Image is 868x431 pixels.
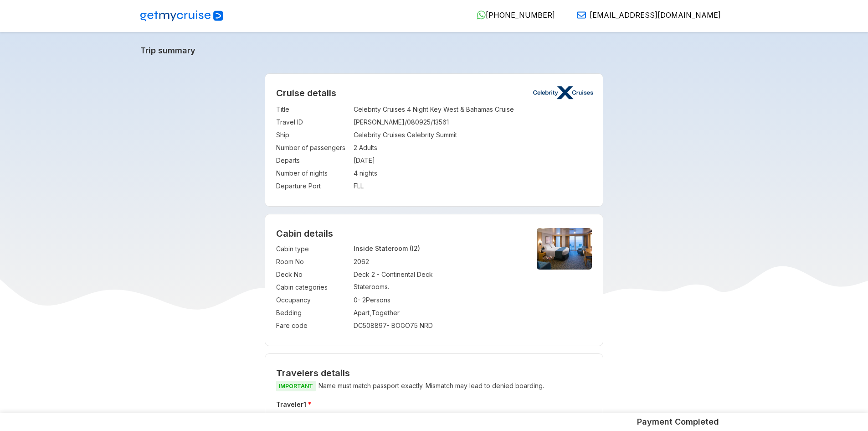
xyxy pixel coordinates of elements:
p: Name must match passport exactly. Mismatch may lead to denied boarding. [276,380,592,392]
span: [EMAIL_ADDRESS][DOMAIN_NAME] [590,10,721,20]
label: Last name [383,411,411,418]
img: WhatsApp [477,10,486,20]
td: [DATE] [354,154,592,167]
label: First name [277,411,304,418]
span: Apart , [354,309,371,317]
td: Fare code [276,319,349,332]
td: : [349,141,354,154]
td: 2 Adults [354,141,592,154]
td: : [349,167,354,180]
td: : [349,129,354,141]
h2: Travelers details [276,368,592,379]
td: Celebrity Cruises Celebrity Summit [354,129,592,141]
td: Room No [276,255,349,268]
td: Cabin type [276,243,349,255]
td: Deck 2 - Continental Deck [354,268,521,281]
td: : [349,319,354,332]
img: Email [577,10,586,20]
td: 0 - 2 Persons [354,294,521,306]
td: [PERSON_NAME]/080925/13561 [354,116,592,129]
td: FLL [354,180,592,192]
a: [EMAIL_ADDRESS][DOMAIN_NAME] [570,10,721,20]
label: Date of Birth [489,411,523,418]
h5: Traveler 1 [274,399,594,410]
span: [PHONE_NUMBER] [486,10,555,20]
h2: Cruise details [276,88,592,99]
span: Together [371,309,400,317]
td: Departs [276,154,349,167]
td: Departure Port [276,180,349,192]
td: : [349,103,354,116]
td: : [349,255,354,268]
td: : [349,180,354,192]
td: : [349,268,354,281]
td: Celebrity Cruises 4 Night Key West & Bahamas Cruise [354,103,592,116]
td: Deck No [276,268,349,281]
h5: Payment Completed [637,416,719,427]
span: IMPORTANT [276,381,316,391]
td: Number of passengers [276,141,349,154]
td: : [349,116,354,129]
td: 4 nights [354,167,592,180]
td: : [349,281,354,294]
td: : [349,243,354,255]
p: Inside Stateroom [354,244,521,252]
div: DC508897 - BOGO75 NRD [354,321,521,330]
p: Staterooms. [354,283,521,291]
td: Title [276,103,349,116]
td: : [349,154,354,167]
td: : [349,306,354,319]
td: Cabin categories [276,281,349,294]
td: 2062 [354,255,521,268]
span: (I2) [410,244,420,252]
td: Ship [276,129,349,141]
a: Trip summary [140,46,728,55]
td: Number of nights [276,167,349,180]
td: Occupancy [276,294,349,306]
td: Bedding [276,306,349,319]
td: Travel ID [276,116,349,129]
h4: Cabin details [276,228,592,239]
td: : [349,294,354,306]
a: [PHONE_NUMBER] [469,10,555,20]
